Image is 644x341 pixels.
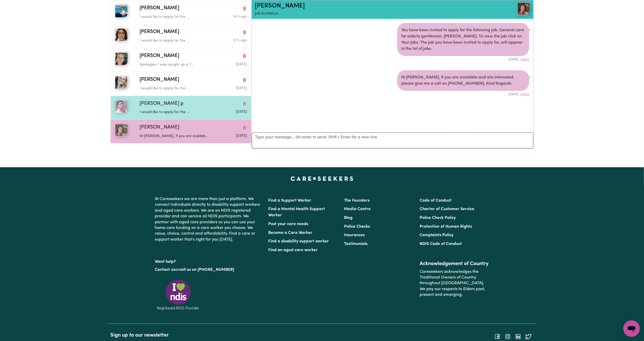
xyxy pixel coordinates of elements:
[110,332,319,338] h2: Sign up to our newsletter
[140,5,179,12] span: [PERSON_NAME]
[236,134,247,138] span: Message sent on September 5, 2025
[344,207,371,211] a: Media Centre
[140,100,184,108] span: [PERSON_NAME] p
[525,335,532,339] a: Follow Careseekers on Twitter
[111,96,251,120] button: Prasamsha p[PERSON_NAME] pDelete conversationI would like to apply for the ...Message sent on Sep...
[115,28,128,41] img: Gaby Kathy M
[233,39,247,42] span: Message sent on September 0, 2025
[236,86,247,90] span: Message sent on September 5, 2025
[268,239,329,243] a: Find a disability support worker
[268,199,312,203] a: Find a Support Worker
[420,225,472,229] a: Protection of Human Rights
[344,242,368,246] a: Testimonials
[155,265,262,275] p: or
[115,5,128,18] img: Angela S
[242,29,247,36] button: Delete conversation
[111,48,251,72] button: Michelle M[PERSON_NAME]Delete conversationApologies, I was caught up a T...Message sent on Septem...
[484,2,530,15] a: Vanessa H
[494,335,501,339] a: Follow Careseekers on Facebook
[140,52,179,60] span: [PERSON_NAME]
[140,14,211,20] p: I would like to apply for the ...
[140,38,211,44] p: I would like to apply for the ...
[140,133,211,139] p: Hi [PERSON_NAME], if you are availab...
[115,76,128,89] img: Julia B
[155,279,201,311] img: Registered NDIS provider
[420,233,453,237] a: Complaints Policy
[242,5,247,12] button: Delete conversation
[140,62,211,68] p: Apologies, I was caught up a T...
[140,28,179,36] span: [PERSON_NAME]
[140,86,211,91] p: I would like to apply for the ...
[111,120,251,143] button: Vanessa H[PERSON_NAME]Delete conversationHi [PERSON_NAME], if you are availab...Message sent on S...
[521,58,529,62] button: Delete
[420,216,456,220] a: Police Check Policy
[291,177,353,181] a: Careseekers home page
[111,72,251,96] button: Julia B[PERSON_NAME]Delete conversationI would like to apply for the ...Message sent on September...
[397,23,529,56] div: You have been invited to apply for the following job, General care for elderly gentleman, [PERSON...
[111,0,251,24] button: Angela S[PERSON_NAME]Delete conversationI would like to apply for the ...Message sent on Septembe...
[255,3,305,9] a: [PERSON_NAME]
[255,11,484,17] p: Job Invitation
[140,76,179,84] span: [PERSON_NAME]
[179,268,234,272] a: call us on [PHONE_NUMBER]
[344,233,365,237] a: Insurances
[268,231,313,235] a: Become a Care Worker
[155,268,175,272] a: Contact us
[397,56,529,62] div: [DATE]
[420,267,489,300] p: Careseekers acknowledges the Traditional Owners of Country throughout [GEOGRAPHIC_DATA]. We pay o...
[111,24,251,48] button: Gaby Kathy M[PERSON_NAME]Delete conversationI would like to apply for the ...Message sent on Sept...
[115,100,128,113] img: Prasamsha p
[521,92,529,97] button: Delete
[344,225,370,229] a: Police Checks
[268,207,325,217] a: Find a Mental Health Support Worker
[242,124,247,131] button: Delete conversation
[155,257,262,265] p: Want help?
[233,15,247,18] span: Message sent on September 0, 2025
[115,124,128,137] img: Vanessa H
[344,199,370,203] a: The Founders
[140,124,179,131] span: [PERSON_NAME]
[268,222,308,226] a: Post your care needs
[344,216,353,220] a: Blog
[242,100,247,107] button: Delete conversation
[242,77,247,83] button: Delete conversation
[420,242,462,246] a: NDIS Code of Conduct
[517,2,530,15] img: View Vanessa H's profile
[397,91,529,97] div: [DATE]
[115,52,128,65] img: Michelle M
[420,199,452,203] a: Code of Conduct
[420,207,474,211] a: Charter of Customer Service
[268,248,318,252] a: Find an aged care worker
[236,63,247,66] span: Message sent on September 5, 2025
[242,53,247,59] button: Delete conversation
[397,70,529,91] div: Hi [PERSON_NAME], if you are available and are interested, please give me a call on [PHONE_NUMBER...
[140,109,211,115] p: I would like to apply for the ...
[236,110,247,114] span: Message sent on September 5, 2025
[155,194,262,244] p: At Careseekers we are more than just a platform. We connect individuals directly to disability su...
[515,335,521,339] a: Follow Careseekers on LinkedIn
[623,320,640,337] iframe: Button to launch messaging window, conversation in progress
[505,335,511,339] a: Follow Careseekers on Instagram
[420,261,489,267] h2: Acknowledgement of Country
